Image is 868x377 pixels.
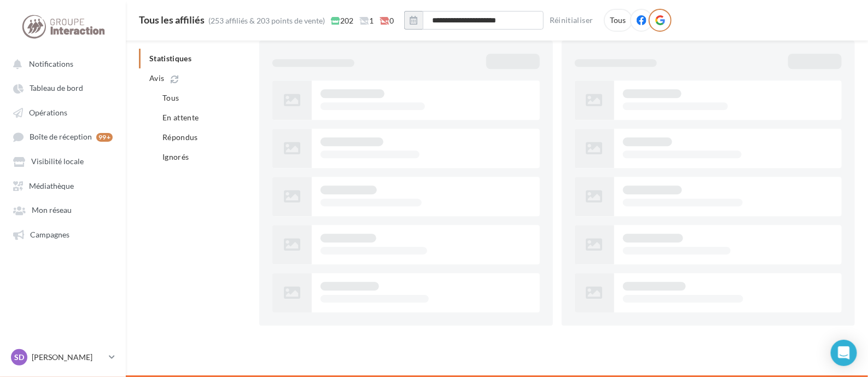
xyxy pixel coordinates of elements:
[30,132,92,142] span: Boîte de réception
[29,59,73,68] span: Notifications
[31,157,84,166] span: Visibilité locale
[30,230,69,239] span: Campagnes
[7,224,119,244] a: Campagnes
[29,108,67,117] span: Opérations
[149,73,164,84] span: Avis
[162,152,189,161] span: Ignorés
[32,352,104,363] p: [PERSON_NAME]
[9,347,117,368] a: SD [PERSON_NAME]
[208,15,325,26] div: (253 affiliés & 203 points de vente)
[545,14,598,27] button: Réinitialiser
[162,132,198,142] span: Répondus
[7,126,119,147] a: Boîte de réception 99+
[604,9,633,32] div: Tous
[30,84,83,93] span: Tableau de bord
[96,133,113,142] div: 99+
[7,200,119,219] a: Mon réseau
[7,54,115,73] button: Notifications
[14,352,24,363] span: SD
[331,15,353,26] span: 202
[359,15,374,26] span: 1
[162,93,179,102] span: Tous
[7,151,119,171] a: Visibilité locale
[7,176,119,195] a: Médiathèque
[380,15,394,26] span: 0
[162,113,199,122] span: En attente
[29,181,74,190] span: Médiathèque
[7,78,119,97] a: Tableau de bord
[831,340,857,366] div: Open Intercom Messenger
[32,206,72,215] span: Mon réseau
[7,102,119,122] a: Opérations
[139,15,205,25] div: Tous les affiliés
